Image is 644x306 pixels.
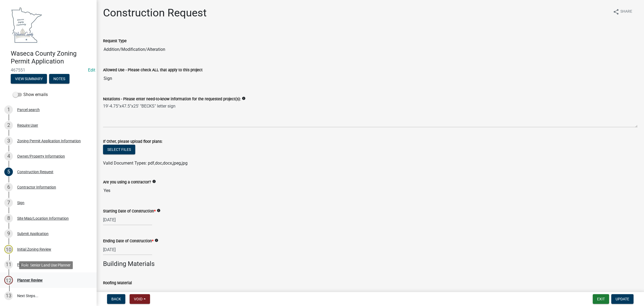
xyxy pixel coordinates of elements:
[611,294,634,304] button: Update
[103,244,152,255] input: mm/dd/yyyy
[4,276,13,284] div: 12
[11,74,47,84] button: View Summary
[17,247,51,251] div: Initial Zoning Review
[103,281,132,285] label: Roofing Material
[17,232,49,236] div: Submit Application
[593,294,609,304] button: Exit
[4,168,13,176] div: 5
[88,67,95,73] a: Edit
[616,297,629,301] span: Update
[111,297,121,301] span: Back
[130,294,150,304] button: Void
[103,161,188,166] span: Valid Document Types: pdf,doc,docx,jpeg,jpg
[107,294,125,304] button: Back
[17,185,56,189] div: Contractor Information
[103,6,207,19] h1: Construction Request
[103,239,153,243] label: Ending Date of Construction
[17,170,53,174] div: Construction Request
[103,209,156,213] label: Starting Date of Construction
[17,216,69,220] div: Site Map/Location Information
[11,50,92,65] h4: Waseca County Zoning Permit Application
[134,297,142,301] span: Void
[103,140,162,144] label: If Other, please upload floor plans:
[4,260,13,269] div: 11
[88,67,95,73] wm-modal-confirm: Edit Application Number
[13,91,48,98] label: Show emails
[4,229,13,238] div: 9
[49,77,69,81] wm-modal-confirm: Notes
[103,260,638,268] h4: Building Materials
[17,201,24,205] div: Sign
[609,6,636,17] button: shareShare
[152,180,156,183] i: info
[17,108,40,112] div: Parcel search
[103,145,135,154] button: Select files
[11,6,42,44] img: Waseca County, Minnesota
[4,291,13,300] div: 13
[17,123,38,127] div: Require User
[620,9,632,15] span: Share
[4,198,13,207] div: 7
[4,183,13,191] div: 6
[103,214,152,225] input: mm/dd/yyyy
[4,214,13,223] div: 8
[17,154,65,158] div: Owner/Property Information
[19,261,73,269] div: Role: Senior Land Use Planner
[4,137,13,145] div: 3
[242,97,246,100] i: info
[103,39,127,43] label: Request Type
[103,68,203,72] label: Allowed Use - Please check ALL that apply to this project
[4,152,13,161] div: 4
[157,209,160,212] i: info
[11,77,47,81] wm-modal-confirm: Summary
[103,180,151,184] label: Are you using a contractor?
[4,105,13,114] div: 1
[103,97,241,101] label: Notations - Please enter need-to-know information for the requested project(s):
[4,121,13,130] div: 2
[49,74,69,84] button: Notes
[11,67,86,73] span: 467551
[17,263,32,266] div: Payment
[17,278,43,282] div: Planner Review
[4,245,13,254] div: 10
[17,139,81,143] div: Zoning Permit Application Information
[613,9,619,15] i: share
[155,239,158,242] i: info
